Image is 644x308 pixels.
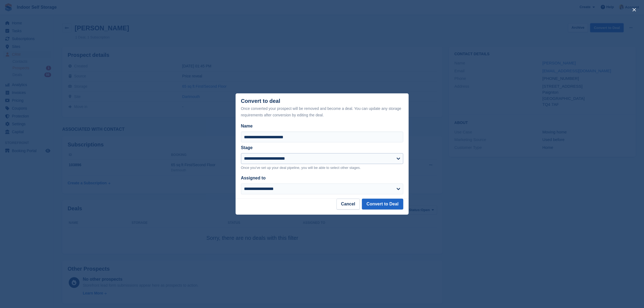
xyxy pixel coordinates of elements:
label: Name [241,123,403,129]
button: Convert to Deal [362,199,403,209]
button: Cancel [336,199,360,209]
div: Convert to deal [241,98,403,118]
label: Assigned to [241,176,266,180]
button: close [630,5,639,14]
div: Once converted your prospect will be removed and become a deal. You can update any storage requir... [241,105,403,118]
label: Stage [241,145,253,150]
p: Once you've set up your deal pipeline, you will be able to select other stages. [241,165,403,171]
